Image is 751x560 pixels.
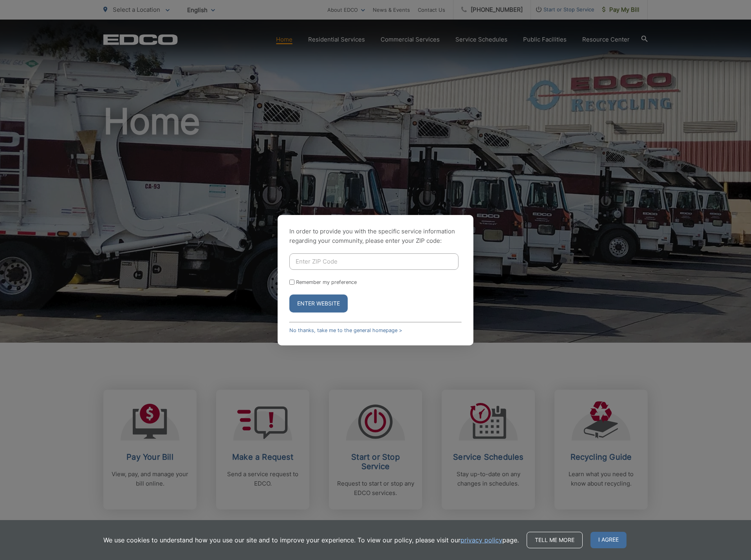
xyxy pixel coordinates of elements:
label: Remember my preference [296,279,357,285]
a: Tell me more [527,532,583,548]
input: Enter ZIP Code [289,253,459,270]
span: I agree [590,532,626,548]
button: Enter Website [289,294,348,313]
p: We use cookies to understand how you use our site and to improve your experience. To view our pol... [103,535,519,545]
a: No thanks, take me to the general homepage > [289,327,402,333]
a: privacy policy [460,535,502,545]
p: In order to provide you with the specific service information regarding your community, please en... [289,227,462,246]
